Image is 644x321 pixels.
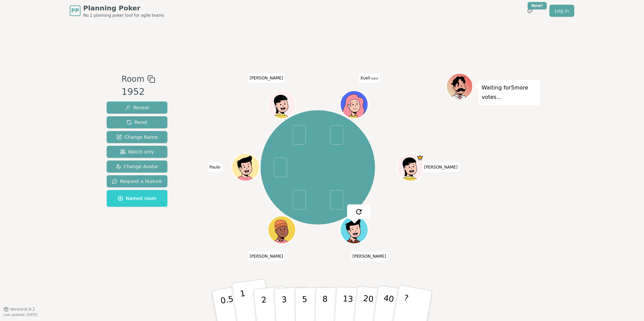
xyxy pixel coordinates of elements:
span: Last updated: [DATE] [3,313,38,317]
a: Log in [549,5,574,17]
span: Change Name [116,134,158,140]
button: Reset [107,116,167,128]
span: Click to change your name [422,163,459,172]
button: Version0.9.2 [3,307,35,312]
button: Reveal [107,102,167,114]
span: Room [121,73,144,85]
span: Click to change your name [248,74,285,83]
span: Request a feature [112,178,162,185]
p: Waiting for 5 more votes... [482,83,537,102]
span: Click to change your name [359,74,380,83]
span: Watch only [120,148,154,155]
span: Planning Poker [83,3,164,13]
span: Click to change your name [248,252,285,261]
button: Request a feature [107,175,167,187]
span: dean is the host [417,154,424,161]
button: Click to change your avatar [341,91,367,118]
span: Reveal [125,104,149,111]
button: Watch only [107,146,167,158]
button: Change Name [107,131,167,143]
a: PPPlanning PokerNo.1 planning poker tool for agile teams [70,3,164,18]
span: Reset [126,119,148,126]
button: Change Avatar [107,160,167,173]
span: Change Avatar [116,163,159,170]
span: (you) [370,77,378,80]
span: PP [71,7,79,15]
button: New! [524,5,536,17]
span: Version 0.9.2 [10,307,35,312]
div: 1952 [121,85,155,99]
span: Named room [118,195,156,202]
div: New! [528,2,547,9]
img: reset [355,208,363,216]
span: Click to change your name [208,163,222,172]
span: No.1 planning poker tool for agile teams [83,13,164,18]
span: Click to change your name [351,252,388,261]
button: Named room [107,190,167,207]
